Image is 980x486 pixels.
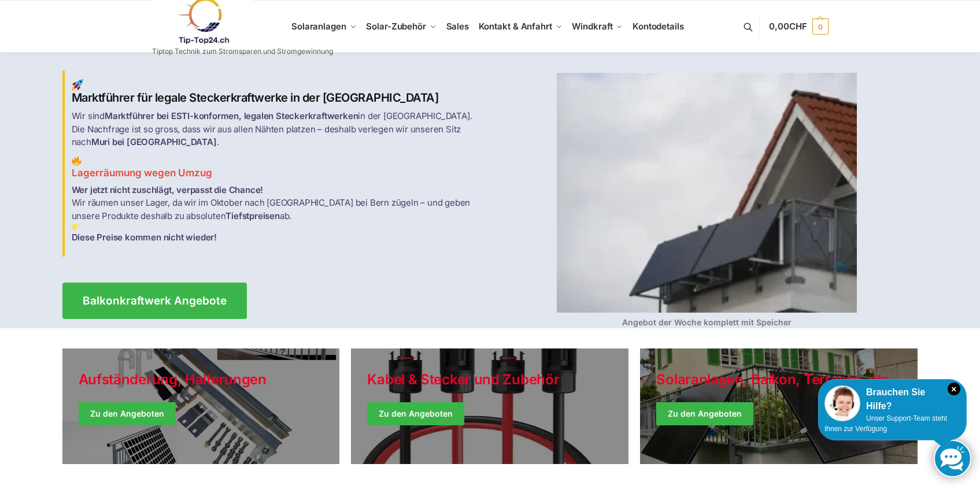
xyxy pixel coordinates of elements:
img: Balkon-Terrassen-Kraftwerke 1 [72,79,83,91]
span: Balkonkraftwerk Angebote [83,295,227,306]
span: 0,00 [769,21,807,32]
a: Sales [441,1,474,53]
a: Holiday Style [351,348,628,464]
span: Solar-Zubehör [366,21,426,32]
i: Schließen [948,383,960,395]
a: Holiday Style [62,348,340,464]
div: Brauchen Sie Hilfe? [824,385,960,413]
span: Windkraft [572,21,612,32]
span: 0 [812,18,829,35]
h2: Marktführer für legale Steckerkraftwerke in der [GEOGRAPHIC_DATA] [72,79,483,105]
span: Sales [446,21,469,32]
span: Kontodetails [633,21,684,32]
img: Balkon-Terrassen-Kraftwerke 2 [72,156,82,166]
strong: Diese Preise kommen nicht wieder! [72,232,217,243]
p: Tiptop Technik zum Stromsparen und Stromgewinnung [152,48,333,55]
strong: Wer jetzt nicht zuschlägt, verpasst die Chance! [72,184,264,195]
img: Customer service [824,385,860,421]
a: Windkraft [567,1,628,53]
a: Winter Jackets [640,348,918,464]
strong: Tiefstpreisen [225,210,279,221]
a: Kontakt & Anfahrt [474,1,567,53]
span: Solaranlagen [291,21,346,32]
span: Unser Support-Team steht Ihnen zur Verfügung [824,414,947,433]
span: CHF [789,21,807,32]
span: Kontakt & Anfahrt [479,21,552,32]
p: Wir räumen unser Lager, da wir im Oktober nach [GEOGRAPHIC_DATA] bei Bern zügeln – und geben unse... [72,184,483,244]
strong: Angebot der Woche komplett mit Speicher [622,317,792,327]
a: 0,00CHF 0 [769,9,828,44]
a: Balkonkraftwerk Angebote [62,283,247,319]
p: Wir sind in der [GEOGRAPHIC_DATA]. Die Nachfrage ist so gross, dass wir aus allen Nähten platzen ... [72,110,483,149]
h3: Lagerräumung wegen Umzug [72,156,483,180]
img: Balkon-Terrassen-Kraftwerke 3 [72,222,80,231]
img: Balkon-Terrassen-Kraftwerke 4 [557,73,857,313]
a: Solar-Zubehör [361,1,441,53]
strong: Marktführer bei ESTI-konformen, legalen Steckerkraftwerken [105,110,358,121]
strong: Muri bei [GEOGRAPHIC_DATA] [91,136,217,147]
a: Kontodetails [628,1,689,53]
